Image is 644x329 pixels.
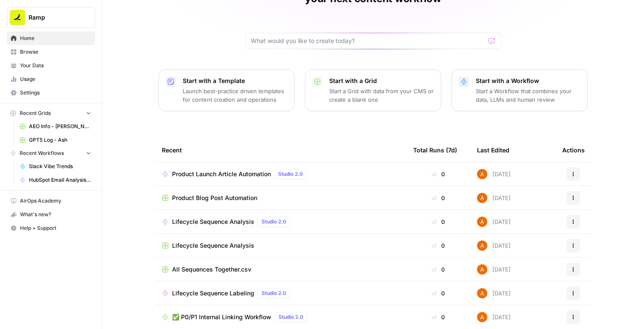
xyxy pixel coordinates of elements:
button: Recent Workflows [7,147,95,160]
span: Usage [20,75,91,83]
p: Start with a Template [183,77,287,85]
span: GPT5 Log - Ash [29,136,91,144]
div: Actions [562,138,585,162]
span: Studio 2.0 [262,289,286,297]
span: Lifecycle Sequence Analysis [172,217,254,226]
p: Launch best-practice driven templates for content creation and operations [183,87,287,104]
button: Recent Grids [7,107,95,120]
div: [DATE] [477,169,511,179]
div: [DATE] [477,288,511,298]
p: Start a Workflow that combines your data, LLMs and human review [476,87,581,104]
button: Start with a TemplateLaunch best-practice driven templates for content creation and operations [158,69,295,111]
div: 0 [413,313,463,321]
button: Start with a WorkflowStart a Workflow that combines your data, LLMs and human review [451,69,588,111]
img: i32oznjerd8hxcycc1k00ct90jt3 [477,264,487,275]
button: Workspace: Ramp [7,7,95,28]
a: AirOps Academy [7,194,95,208]
div: What's new? [7,208,95,221]
div: Recent [162,138,400,162]
span: Your Data [20,62,91,69]
a: GPT5 Log - Ash [16,133,95,147]
img: i32oznjerd8hxcycc1k00ct90jt3 [477,288,487,298]
a: Your Data [7,59,95,72]
span: Settings [20,89,91,97]
div: 0 [413,241,463,250]
a: AEO Info - [PERSON_NAME] [16,120,95,133]
a: Lifecycle Sequence Analysis [162,241,400,250]
span: Studio 2.0 [262,218,286,226]
p: Start a Grid with data from your CMS or create a blank one [329,87,434,104]
span: Studio 2.0 [279,313,303,321]
span: Home [20,34,91,42]
span: HubSpot Email Analysis Segment [29,176,91,184]
div: [DATE] [477,217,511,227]
span: Product Launch Article Automation [172,170,271,178]
div: 0 [413,194,463,202]
div: Last Edited [477,138,509,162]
img: i32oznjerd8hxcycc1k00ct90jt3 [477,169,487,179]
a: Product Blog Post Automation [162,194,400,202]
span: Lifecycle Sequence Analysis [172,241,254,250]
img: i32oznjerd8hxcycc1k00ct90jt3 [477,312,487,322]
img: i32oznjerd8hxcycc1k00ct90jt3 [477,193,487,203]
div: [DATE] [477,312,511,322]
img: i32oznjerd8hxcycc1k00ct90jt3 [477,240,487,251]
span: ✅ P0/P1 Internal Linking Workflow [172,313,271,321]
a: Slack Vibe Trends [16,160,95,173]
button: Start with a GridStart a Grid with data from your CMS or create a blank one [305,69,441,111]
a: HubSpot Email Analysis Segment [16,173,95,187]
a: Browse [7,45,95,59]
span: Slack Vibe Trends [29,163,91,170]
input: What would you like to create today? [251,37,485,45]
a: Home [7,31,95,45]
span: Product Blog Post Automation [172,194,257,202]
a: Lifecycle Sequence AnalysisStudio 2.0 [162,217,400,227]
div: 0 [413,289,463,298]
button: What's new? [7,208,95,221]
div: [DATE] [477,193,511,203]
span: AirOps Academy [20,197,91,205]
a: Settings [7,86,95,100]
span: Studio 2.0 [278,170,303,178]
span: AEO Info - [PERSON_NAME] [29,123,91,130]
a: Lifecycle Sequence LabelingStudio 2.0 [162,288,400,298]
div: 0 [413,265,463,274]
span: Recent Grids [20,109,51,117]
span: Lifecycle Sequence Labeling [172,289,254,298]
span: Browse [20,48,91,56]
a: Product Launch Article AutomationStudio 2.0 [162,169,400,179]
a: Usage [7,72,95,86]
a: All Sequences Together.csv [162,265,400,274]
span: All Sequences Together.csv [172,265,251,274]
a: ✅ P0/P1 Internal Linking WorkflowStudio 2.0 [162,312,400,322]
span: Help + Support [20,224,91,232]
div: Total Runs (7d) [413,138,457,162]
button: Help + Support [7,221,95,235]
div: [DATE] [477,240,511,251]
span: Ramp [29,13,80,22]
span: Recent Workflows [20,149,64,157]
p: Start with a Grid [329,77,434,85]
img: Ramp Logo [10,10,25,25]
div: 0 [413,170,463,178]
p: Start with a Workflow [476,77,581,85]
div: [DATE] [477,264,511,275]
div: 0 [413,217,463,226]
img: i32oznjerd8hxcycc1k00ct90jt3 [477,217,487,227]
